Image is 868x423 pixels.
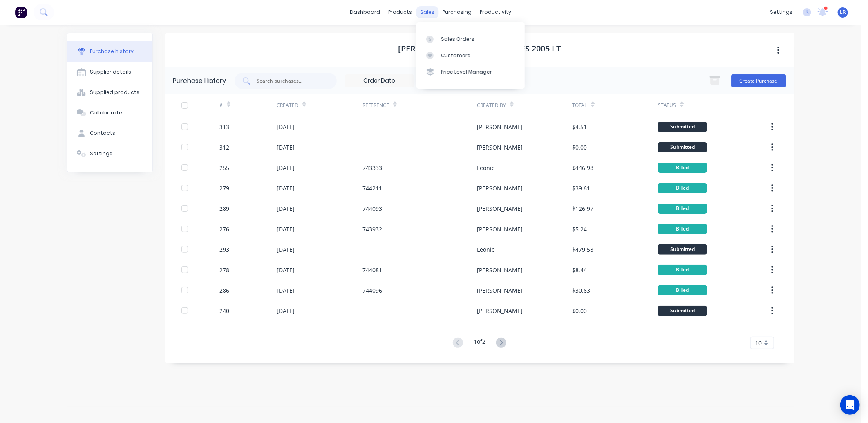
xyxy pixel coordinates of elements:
div: $4.51 [572,123,587,131]
a: Price Level Manager [416,64,525,80]
a: Customers [416,47,525,64]
div: 743333 [362,163,382,172]
div: 240 [219,307,229,315]
div: 289 [219,204,229,213]
div: [PERSON_NAME] [477,266,523,274]
div: [PERSON_NAME] [477,123,523,131]
div: 276 [219,225,229,233]
div: [PERSON_NAME] [477,204,523,213]
div: $30.63 [572,286,590,295]
div: $0.00 [572,143,587,152]
div: 744081 [362,266,382,274]
div: Status [658,102,676,109]
div: Submitted [658,306,707,316]
div: Collaborate [90,109,122,116]
div: [DATE] [277,307,295,315]
div: 293 [219,245,229,254]
div: Supplied products [90,89,139,96]
div: [PERSON_NAME] [477,286,523,295]
button: Contacts [67,123,152,143]
div: 743932 [362,225,382,233]
div: Purchase history [90,48,134,55]
img: Factory [15,6,27,18]
div: Billed [658,265,707,275]
div: $479.58 [572,245,593,254]
div: $126.97 [572,204,593,213]
a: dashboard [346,6,384,18]
div: Open Intercom Messenger [840,395,860,415]
div: Leonie [477,245,495,254]
span: LR [840,9,846,16]
button: Supplier details [67,62,152,82]
div: 744093 [362,204,382,213]
button: Settings [67,143,152,164]
div: [DATE] [277,163,295,172]
div: Created [277,102,298,109]
button: Purchase history [67,41,152,62]
div: 286 [219,286,229,295]
button: Create Purchase [731,74,786,87]
div: Billed [658,224,707,234]
div: Purchase History [173,76,226,86]
div: 278 [219,266,229,274]
div: 312 [219,143,229,152]
div: [DATE] [277,286,295,295]
div: settings [766,6,796,18]
div: purchasing [438,6,476,18]
div: Customers [441,52,470,59]
div: Submitted [658,122,707,132]
div: [PERSON_NAME] [477,184,523,192]
input: Search purchases... [256,77,324,85]
div: [PERSON_NAME] [477,143,523,152]
div: Contacts [90,130,115,137]
div: products [384,6,416,18]
div: [PERSON_NAME] [477,225,523,233]
h1: [PERSON_NAME] Trade Supplies 2005 Lt [398,44,561,54]
button: Supplied products [67,82,152,103]
div: $446.98 [572,163,593,172]
div: 744211 [362,184,382,192]
div: [DATE] [277,266,295,274]
div: 1 of 2 [474,337,485,349]
div: Reference [362,102,389,109]
div: [DATE] [277,143,295,152]
div: Billed [658,285,707,295]
div: Supplier details [90,68,131,76]
div: [DATE] [277,225,295,233]
div: Billed [658,204,707,214]
div: $5.24 [572,225,587,233]
div: 255 [219,163,229,172]
div: [DATE] [277,184,295,192]
div: [DATE] [277,204,295,213]
span: 10 [756,339,762,347]
div: sales [416,6,438,18]
div: Created By [477,102,506,109]
div: Submitted [658,244,707,255]
div: 313 [219,123,229,131]
div: [DATE] [277,123,295,131]
div: # [219,102,223,109]
div: Billed [658,183,707,193]
div: $39.61 [572,184,590,192]
div: Submitted [658,142,707,152]
div: Sales Orders [441,36,474,43]
div: productivity [476,6,515,18]
a: Sales Orders [416,31,525,47]
div: $8.44 [572,266,587,274]
div: 744096 [362,286,382,295]
div: Total [572,102,587,109]
div: $0.00 [572,307,587,315]
div: Settings [90,150,112,157]
div: Price Level Manager [441,68,492,76]
button: Collaborate [67,103,152,123]
div: Billed [658,163,707,173]
div: 279 [219,184,229,192]
div: Leonie [477,163,495,172]
div: [DATE] [277,245,295,254]
input: Order Date [345,75,414,87]
div: [PERSON_NAME] [477,307,523,315]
